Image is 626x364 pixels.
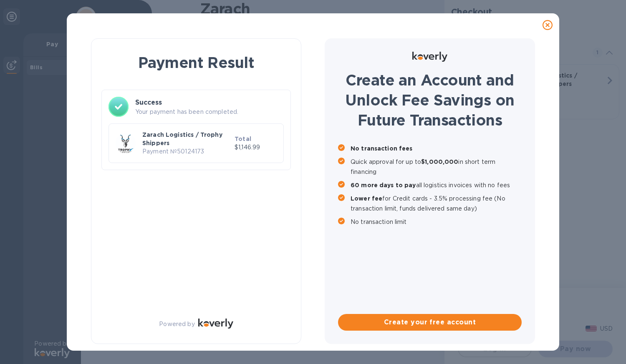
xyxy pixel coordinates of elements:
[345,317,515,327] span: Create your free account
[142,131,231,147] p: Zarach Logistics / Trophy Shippers
[351,145,413,152] b: No transaction fees
[351,180,522,190] p: all logistics invoices with no fees
[159,320,194,329] p: Powered by
[351,217,522,227] p: No transaction limit
[351,193,522,213] p: for Credit cards - 3.5% processing fee (No transaction limit, funds delivered same day)
[198,319,233,329] img: Logo
[135,108,284,116] p: Your payment has been completed.
[421,158,458,165] b: $1,000,000
[351,157,522,177] p: Quick approval for up to in short term financing
[412,52,447,62] img: Logo
[351,195,382,202] b: Lower fee
[135,98,284,108] h3: Success
[338,70,522,130] h1: Create an Account and Unlock Fee Savings on Future Transactions
[338,314,522,331] button: Create your free account
[235,143,277,152] p: $1,146.99
[351,182,416,188] b: 60 more days to pay
[105,52,288,73] h1: Payment Result
[235,136,251,142] b: Total
[142,147,231,156] p: Payment № 50124173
